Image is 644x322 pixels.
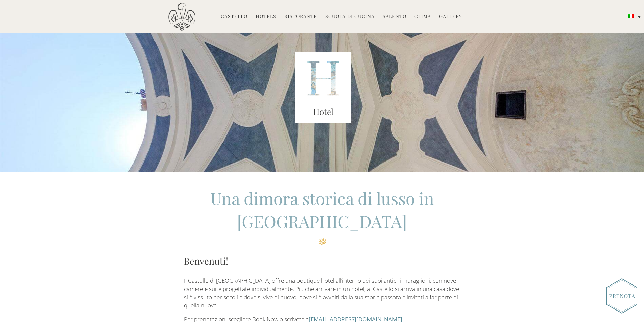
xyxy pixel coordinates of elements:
[184,277,460,309] p: Il Castello di [GEOGRAPHIC_DATA] offre una boutique hotel all’interno dei suoi antichi muraglioni...
[383,13,406,21] a: Salento
[256,13,276,21] a: Hotels
[295,106,352,118] h3: Hotel
[628,14,634,18] img: Italiano
[184,187,460,245] h2: Una dimora storica di lusso in [GEOGRAPHIC_DATA]
[184,254,460,268] h3: Benvenuti!
[414,13,431,21] a: Clima
[284,13,317,21] a: Ristorante
[325,13,375,21] a: Scuola di Cucina
[606,278,637,314] img: Book_Button_Italian.png
[168,3,195,31] img: Castello di Ugento
[221,13,247,21] a: Castello
[295,52,352,123] img: castello_header_block.png
[439,13,462,21] a: Gallery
